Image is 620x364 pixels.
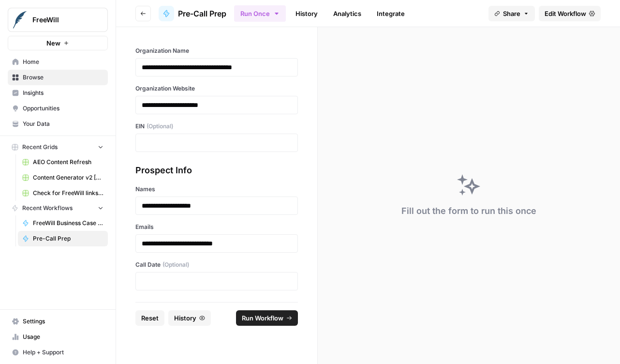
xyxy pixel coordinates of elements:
[539,6,601,21] a: Edit Workflow
[8,54,108,70] a: Home
[18,170,108,185] a: Content Generator v2 [DRAFT] Test
[23,333,103,341] span: Usage
[23,58,103,66] span: Home
[33,158,103,167] span: AEO Content Refresh
[11,11,29,29] img: FreeWill Logo
[159,6,226,21] a: Pre-Call Prep
[545,9,586,18] span: Edit Workflow
[33,219,103,227] span: FreeWill Business Case Generator v2
[23,317,103,326] span: Settings
[242,313,283,323] span: Run Workflow
[174,313,196,323] span: History
[290,6,324,21] a: History
[327,6,367,21] a: Analytics
[46,38,60,48] span: New
[33,234,103,243] span: Pre-Call Prep
[503,9,520,18] span: Share
[23,89,103,97] span: Insights
[8,116,108,132] a: Your Data
[33,189,103,197] span: Check for FreeWill links on partner's external website
[162,260,189,269] span: (Optional)
[135,84,298,93] label: Organization Website
[168,310,211,326] button: History
[147,122,173,131] span: (Optional)
[8,101,108,116] a: Opportunities
[401,204,536,218] div: Fill out the form to run this once
[8,36,108,50] button: New
[135,164,298,177] div: Prospect Info
[8,201,108,215] button: Recent Workflows
[135,223,298,231] label: Emails
[135,46,298,55] label: Organization Name
[234,5,286,22] button: Run Once
[23,104,103,113] span: Opportunities
[22,204,73,212] span: Recent Workflows
[32,15,91,25] span: FreeWill
[8,8,108,32] button: Workspace: FreeWill
[18,154,108,170] a: AEO Content Refresh
[18,215,108,231] a: FreeWill Business Case Generator v2
[8,70,108,85] a: Browse
[135,122,298,131] label: EIN
[8,329,108,345] a: Usage
[18,185,108,201] a: Check for FreeWill links on partner's external website
[135,260,298,269] label: Call Date
[141,313,159,323] span: Reset
[488,6,535,21] button: Share
[22,143,58,152] span: Recent Grids
[135,310,164,326] button: Reset
[23,348,103,357] span: Help + Support
[135,185,298,194] label: Names
[371,6,411,21] a: Integrate
[23,73,103,82] span: Browse
[8,85,108,101] a: Insights
[23,120,103,128] span: Your Data
[8,140,108,154] button: Recent Grids
[8,314,108,329] a: Settings
[33,173,103,182] span: Content Generator v2 [DRAFT] Test
[8,345,108,360] button: Help + Support
[178,8,226,19] span: Pre-Call Prep
[236,310,298,326] button: Run Workflow
[18,231,108,246] a: Pre-Call Prep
